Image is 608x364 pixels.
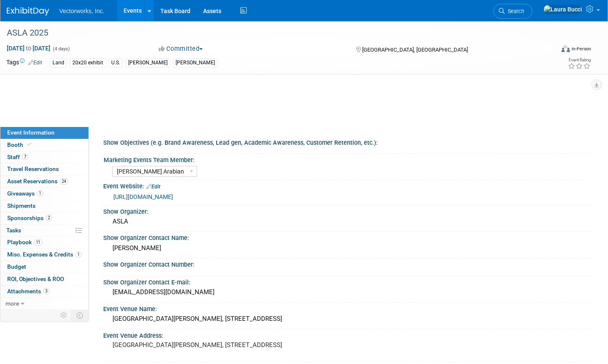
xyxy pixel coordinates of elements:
[50,58,67,67] div: Land
[7,129,55,136] span: Event Information
[103,180,591,191] div: Event Website:
[7,154,28,160] span: Staff
[59,8,105,14] span: Vectorworks, Inc.
[34,239,42,245] span: 11
[173,58,217,67] div: [PERSON_NAME]
[6,58,42,68] td: Tags
[7,276,64,282] span: ROI, Objectives & ROO
[103,232,591,242] div: Show Organizer Contact Name:
[7,215,52,221] span: Sponsorships
[0,139,88,151] a: Booth
[7,251,82,258] span: Misc. Expenses & Credits
[0,163,88,175] a: Travel Reservations
[7,178,68,185] span: Asset Reservations
[70,58,106,67] div: 20x20 exhibit
[126,58,170,67] div: [PERSON_NAME]
[27,142,31,147] i: Booth reservation complete
[25,45,33,52] span: to
[103,329,591,340] div: Event Venue Address:
[568,58,591,62] div: Event Rating
[110,286,585,299] div: [EMAIL_ADDRESS][DOMAIN_NAME]
[72,310,89,321] td: Toggle Event Tabs
[113,341,297,349] pre: [GEOGRAPHIC_DATA][PERSON_NAME], [STREET_ADDRESS]
[110,215,585,228] div: ASLA
[103,258,591,269] div: Show Organizer Contact Number:
[504,44,591,57] div: Event Format
[104,154,587,164] div: Marketing Events Team Member:
[571,46,591,52] div: In-Person
[7,165,59,172] span: Travel Reservations
[362,47,468,53] span: [GEOGRAPHIC_DATA], [GEOGRAPHIC_DATA]
[57,310,72,321] td: Personalize Event Tab Strip
[0,273,88,285] a: ROI, Objectives & ROO
[110,312,585,325] div: [GEOGRAPHIC_DATA][PERSON_NAME], [STREET_ADDRESS]
[505,8,524,14] span: Search
[75,251,82,258] span: 1
[46,215,52,221] span: 2
[43,288,50,294] span: 3
[52,46,70,52] span: (4 days)
[0,176,88,188] a: Asset Reservations24
[0,188,88,200] a: Giveaways1
[7,288,50,295] span: Attachments
[0,237,88,248] a: Playbook11
[0,200,88,212] a: Shipments
[146,184,160,190] a: Edit
[103,303,591,313] div: Event Venue Name:
[0,261,88,273] a: Budget
[4,25,541,41] div: ASLA 2025
[37,190,43,196] span: 1
[7,7,49,16] img: ExhibitDay
[0,225,88,237] a: Tasks
[561,45,570,52] img: Format-Inperson.png
[7,263,26,270] span: Budget
[0,152,88,163] a: Staff7
[0,212,88,224] a: Sponsorships2
[0,286,88,298] a: Attachments3
[7,202,36,209] span: Shipments
[103,136,591,147] div: Show Objectives (e.g. Brand Awareness, Lead gen, Academic Awareness, Customer Retention, etc.):
[6,227,21,234] span: Tasks
[28,60,42,66] a: Edit
[103,205,591,216] div: Show Organizer:
[103,276,591,287] div: Show Organizer Contact E-mail:
[0,127,88,139] a: Event Information
[0,298,88,310] a: more
[7,141,33,148] span: Booth
[543,5,583,14] img: Laura Bucci
[7,190,43,197] span: Giveaways
[60,178,68,185] span: 24
[22,154,28,160] span: 7
[109,58,123,67] div: U.S.
[0,249,88,261] a: Misc. Expenses & Credits1
[7,239,42,245] span: Playbook
[493,4,532,19] a: Search
[110,242,585,255] div: [PERSON_NAME]
[156,44,206,53] button: Committed
[6,44,51,52] span: [DATE] [DATE]
[113,193,173,200] a: [URL][DOMAIN_NAME]
[6,300,19,307] span: more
